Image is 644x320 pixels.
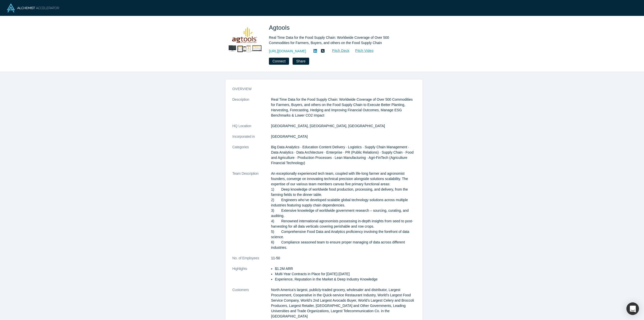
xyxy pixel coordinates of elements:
[269,35,410,46] div: Real Time Data for the Food Supply Chain: Worldwide Coverage of Over 500 Commodities for Farmers,...
[269,24,292,31] span: Agtools
[275,271,416,277] li: Multi-Year Contracts in Place for [DATE]-[DATE]
[232,97,271,123] dt: Description
[232,134,271,145] dt: Incorporated in
[271,145,414,165] span: Big Data Analytics · Education Content Delivery · Logistics · Supply Chain Management · Data Anal...
[232,86,409,92] h3: overview
[327,48,350,54] a: Pitch Deck
[232,123,271,134] dt: HQ Location
[350,48,374,54] a: Pitch Video
[269,58,289,65] button: Connect
[232,256,271,266] dt: No. of Employees
[227,23,262,58] img: Agtools's Logo
[271,256,416,261] dd: 11-50
[232,171,271,256] dt: Team Description
[275,266,416,271] li: $1.2M ARR
[271,171,416,250] p: An exceptionally experienced tech team, coupled with life-long farmer and agronomist founders, co...
[293,58,309,65] button: Share
[269,49,306,54] a: [URL][DOMAIN_NAME]
[275,277,416,282] li: Experience, Reputation in the Market & Deep Industry Knowledge
[271,97,416,118] p: Real Time Data for the Food Supply Chain: Worldwide Coverage of Over 500 Commodities for Farmers,...
[271,134,416,139] dd: [GEOGRAPHIC_DATA]
[7,4,59,12] img: Alchemist Logo
[232,266,271,287] dt: Highlights
[271,123,416,129] dd: [GEOGRAPHIC_DATA], [GEOGRAPHIC_DATA], [GEOGRAPHIC_DATA]
[271,287,416,319] dd: North America’s largest, publicly-traded grocery, wholesaler and distributor, Largest Procurement...
[232,145,271,171] dt: Categories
